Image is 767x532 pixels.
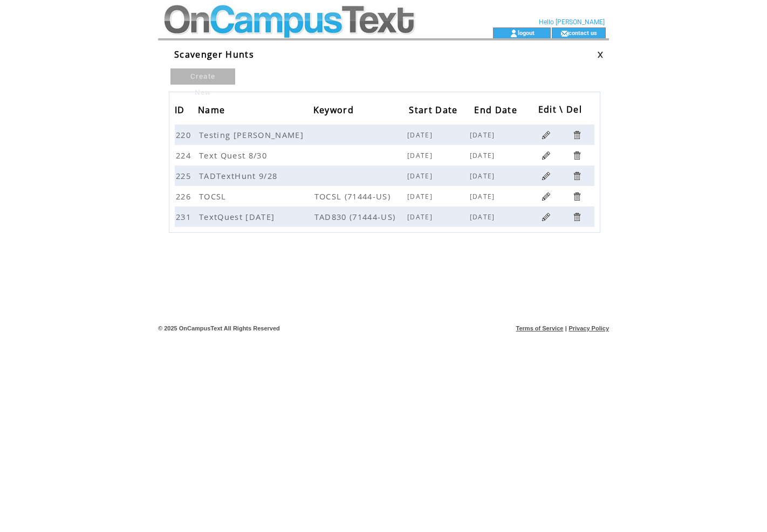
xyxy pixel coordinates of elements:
[174,49,254,60] span: Scavenger Hunts
[198,101,228,121] span: Name
[199,191,229,202] span: TOCSL
[176,191,194,202] span: 226
[407,212,435,222] span: [DATE]
[474,100,523,120] a: End Date
[474,101,520,121] span: End Date
[470,151,498,160] span: [DATE]
[407,151,435,160] span: [DATE]
[407,171,435,181] span: [DATE]
[314,211,399,222] span: TAD830 (71444-US)
[199,211,277,222] span: TextQuest [DATE]
[518,29,535,36] a: logout
[176,150,194,161] span: 224
[572,130,582,140] a: Click to delete this list
[199,150,270,161] span: Text Quest 8/30
[572,212,582,222] a: Click to delete this list
[199,170,280,181] span: TADTextHunt 9/28
[539,18,605,26] span: Hello [PERSON_NAME]
[560,29,569,38] img: contact_us_icon.gif
[470,130,498,140] span: [DATE]
[407,192,435,201] span: [DATE]
[572,191,582,202] a: Click to delete this list
[572,171,582,181] a: Click to delete this list
[175,100,190,120] a: ID
[470,192,498,201] span: [DATE]
[314,191,393,202] span: TOCSL (71444-US)
[313,100,359,120] a: Keyword
[176,129,194,140] span: 220
[538,101,585,121] span: Edit \ Del
[198,100,230,120] a: Name
[516,325,564,331] a: Terms of Service
[409,101,460,121] span: Start Date
[470,212,498,222] span: [DATE]
[565,325,567,331] span: |
[510,29,518,38] img: account_icon.gif
[572,150,582,161] a: Click to delete this list
[199,129,306,140] span: Testing [PERSON_NAME]
[569,29,597,36] a: contact us
[175,101,188,121] span: ID
[409,100,463,120] a: Start Date
[407,130,435,140] span: [DATE]
[176,170,194,181] span: 225
[158,325,280,331] span: © 2025 OnCampusText All Rights Reserved
[313,101,357,121] span: Keyword
[569,325,609,331] a: Privacy Policy
[176,211,194,222] span: 231
[170,68,235,85] a: Create New
[470,171,498,181] span: [DATE]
